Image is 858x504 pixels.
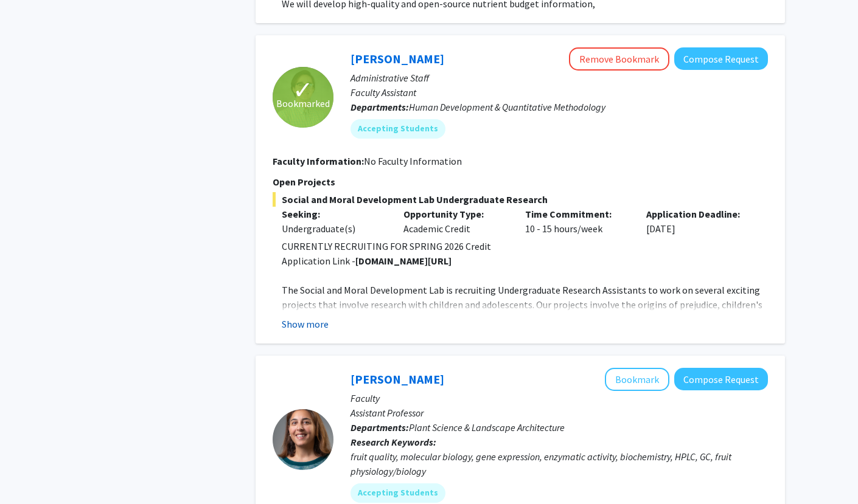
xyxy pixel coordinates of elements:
p: Assistant Professor [351,406,768,420]
button: Add Macarena Farcuh Yuri to Bookmarks [605,368,669,391]
p: Faculty [351,391,768,406]
p: CURRENTLY RECRUITING FOR SPRING 2026 Credit [282,239,768,254]
b: Research Keywords: [351,436,436,448]
a: [PERSON_NAME] [351,51,444,66]
span: Bookmarked [276,96,330,111]
p: The Social and Moral Development Lab is recruiting Undergraduate Research Assistants to work on s... [282,283,768,370]
button: Show more [282,317,329,331]
p: Open Projects [273,174,768,189]
p: Seeking: [282,207,385,221]
strong: [DOMAIN_NAME][URL] [355,255,452,267]
a: [PERSON_NAME] [351,371,444,387]
p: Time Commitment: [525,207,629,221]
span: Human Development & Quantitative Methodology [409,101,605,113]
b: Departments: [351,421,409,433]
div: 10 - 15 hours/week [516,207,638,236]
b: Departments: [351,101,409,113]
b: Faculty Information: [273,155,364,167]
iframe: Chat [9,449,52,495]
span: Plant Science & Landscape Architecture [409,421,565,433]
button: Remove Bookmark [569,47,669,71]
div: Academic Credit [394,207,516,236]
p: Administrative Staff [351,71,768,85]
span: No Faculty Information [364,155,462,167]
button: Compose Request to Macarena Farcuh Yuri [674,368,768,390]
span: Social and Moral Development Lab Undergraduate Research [273,192,768,207]
span: ✓ [293,84,313,96]
button: Compose Request to Nathaniel Pearl [674,47,768,70]
div: fruit quality, molecular biology, gene expression, enzymatic activity, biochemistry, HPLC, GC, fr... [351,449,768,478]
div: [DATE] [637,207,759,236]
mat-chip: Accepting Students [351,483,445,503]
p: Faculty Assistant [351,85,768,100]
p: Opportunity Type: [403,207,507,221]
div: Undergraduate(s) [282,221,385,236]
mat-chip: Accepting Students [351,119,445,139]
p: Application Deadline: [646,207,750,221]
p: Application Link - [282,254,768,268]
